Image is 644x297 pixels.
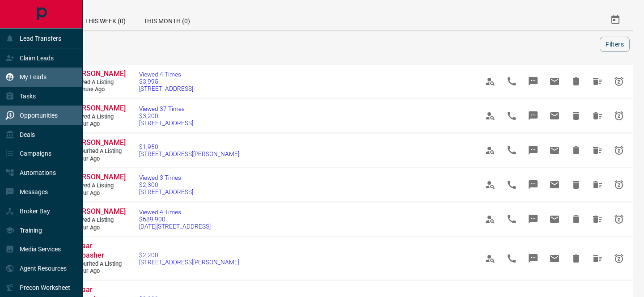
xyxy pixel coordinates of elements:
[72,86,125,93] span: 1 minute ago
[587,208,608,230] span: Hide All from Nicole Venegas
[139,174,193,181] span: Viewed 3 Times
[139,259,239,266] span: [STREET_ADDRESS][PERSON_NAME]
[72,138,125,148] a: [PERSON_NAME]
[139,216,211,223] span: $689,900
[522,71,544,92] span: Message
[501,248,522,269] span: Call
[544,208,565,230] span: Email
[544,174,565,195] span: Email
[72,267,125,275] span: 1 hour ago
[139,181,193,188] span: $2,300
[139,78,193,85] span: $3,995
[479,248,501,269] span: View Profile
[587,105,608,127] span: Hide All from Nicole Venegas
[139,223,211,230] span: [DATE][STREET_ADDRESS]
[587,140,608,161] span: Hide All from Rebecca Powers
[587,174,608,195] span: Hide All from Mahnoor Sohail
[479,140,501,161] span: View Profile
[565,208,587,230] span: Hide
[608,174,630,195] span: Snooze
[479,71,501,92] span: View Profile
[139,251,239,259] span: $2,200
[139,85,193,92] span: [STREET_ADDRESS]
[72,182,125,190] span: Viewed a Listing
[72,216,125,224] span: Viewed a Listing
[608,71,630,92] span: Snooze
[139,150,239,157] span: [STREET_ADDRESS][PERSON_NAME]
[501,71,522,92] span: Call
[501,174,522,195] span: Call
[501,140,522,161] span: Call
[608,140,630,161] span: Snooze
[605,9,626,30] button: Select Date Range
[72,104,126,112] span: [PERSON_NAME]
[139,143,239,157] a: $1,950[STREET_ADDRESS][PERSON_NAME]
[139,119,193,127] span: [STREET_ADDRESS]
[544,140,565,161] span: Email
[479,105,501,127] span: View Profile
[608,105,630,127] span: Snooze
[72,69,126,78] span: [PERSON_NAME]
[139,143,239,150] span: $1,950
[608,208,630,230] span: Snooze
[501,105,522,127] span: Call
[608,248,630,269] span: Snooze
[135,9,199,30] div: This Month (0)
[72,120,125,128] span: 1 hour ago
[139,208,211,230] a: Viewed 4 Times$689,900[DATE][STREET_ADDRESS]
[139,105,193,112] span: Viewed 37 Times
[139,251,239,266] a: $2,200[STREET_ADDRESS][PERSON_NAME]
[72,260,125,268] span: Favourited a Listing
[72,224,125,232] span: 1 hour ago
[139,71,193,78] span: Viewed 4 Times
[72,173,126,181] span: [PERSON_NAME]
[479,208,501,230] span: View Profile
[565,140,587,161] span: Hide
[139,188,193,195] span: [STREET_ADDRESS]
[72,207,126,216] span: [PERSON_NAME]
[522,248,544,269] span: Message
[600,37,630,52] button: Filters
[522,208,544,230] span: Message
[76,9,135,30] div: This Week (0)
[72,148,125,155] span: Favourited a Listing
[501,208,522,230] span: Call
[72,155,125,163] span: 1 hour ago
[72,138,126,147] span: [PERSON_NAME]
[72,113,125,121] span: Viewed a Listing
[565,105,587,127] span: Hide
[565,71,587,92] span: Hide
[522,105,544,127] span: Message
[72,79,125,86] span: Viewed a Listing
[544,105,565,127] span: Email
[544,248,565,269] span: Email
[522,174,544,195] span: Message
[72,242,125,260] a: Salaar Mubasher
[587,71,608,92] span: Hide All from Annie Jackson
[139,112,193,119] span: $3,200
[72,207,125,216] a: [PERSON_NAME]
[72,104,125,113] a: [PERSON_NAME]
[139,71,193,92] a: Viewed 4 Times$3,995[STREET_ADDRESS]
[72,242,104,259] span: Salaar Mubasher
[139,208,211,216] span: Viewed 4 Times
[565,174,587,195] span: Hide
[587,248,608,269] span: Hide All from Salaar Mubasher
[72,190,125,197] span: 1 hour ago
[72,69,125,79] a: [PERSON_NAME]
[522,140,544,161] span: Message
[72,173,125,182] a: [PERSON_NAME]
[479,174,501,195] span: View Profile
[544,71,565,92] span: Email
[139,174,193,195] a: Viewed 3 Times$2,300[STREET_ADDRESS]
[565,248,587,269] span: Hide
[139,105,193,127] a: Viewed 37 Times$3,200[STREET_ADDRESS]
